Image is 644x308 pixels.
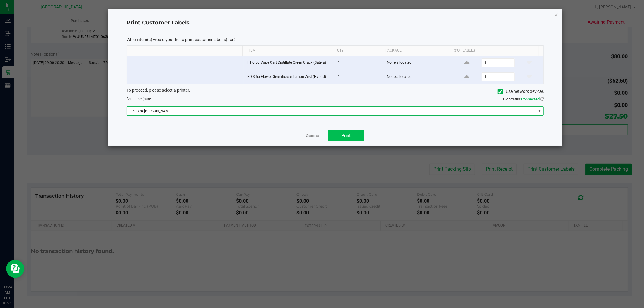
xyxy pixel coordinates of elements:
h4: Print Customer Labels [127,19,544,27]
th: Qty [332,46,380,56]
span: QZ Status: [503,97,544,101]
th: # of labels [449,46,538,56]
td: None allocated [383,56,453,70]
span: Connected [521,97,540,101]
th: Package [380,46,449,56]
span: Send to: [127,97,151,101]
label: Use network devices [498,88,544,95]
td: 1 [334,56,383,70]
td: FT 0.5g Vape Cart Distillate Green Crack (Sativa) [244,56,334,70]
td: None allocated [383,70,453,84]
button: Print [328,130,364,141]
td: FD 3.5g Flower Greenhouse Lemon Zest (Hybrid) [244,70,334,84]
a: Dismiss [306,133,319,138]
span: Print [342,133,351,138]
span: ZEBRA-[PERSON_NAME] [127,107,536,115]
iframe: Resource center [6,260,24,278]
td: 1 [334,70,383,84]
span: label(s) [135,97,147,101]
p: Which item(s) would you like to print customer label(s) for? [127,37,544,42]
th: Item [242,46,332,56]
div: To proceed, please select a printer. [122,87,548,96]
